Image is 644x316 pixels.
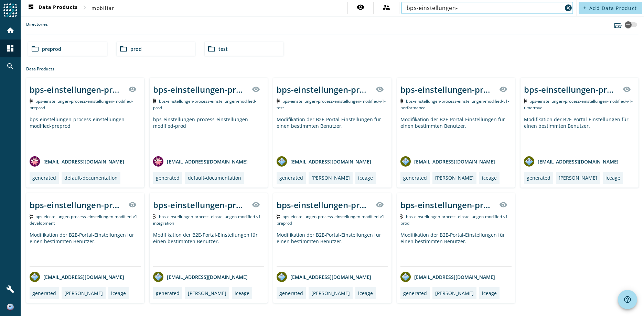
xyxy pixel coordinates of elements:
img: avatar [400,272,411,282]
div: generated [403,290,427,296]
span: Kafka Topic: bps-einstellungen-process-einstellungen-modified-v1-test [277,98,386,111]
div: bps-einstellungen-process-einstellungen-modified-preprod [30,116,141,151]
div: [EMAIL_ADDRESS][DOMAIN_NAME] [277,156,371,167]
div: iceage [358,290,373,296]
mat-icon: add [583,6,587,10]
div: [EMAIL_ADDRESS][DOMAIN_NAME] [153,156,248,167]
mat-icon: visibility [128,201,137,209]
div: bps-einstellungen-process-einstellungen-modified-v1-_stage_ [30,199,124,211]
div: [PERSON_NAME] [188,290,226,296]
button: Data Products [24,2,80,14]
div: default-documentation [188,174,241,181]
div: bps-einstellungen-process-einstellungen-modified-v1-_stage_ [524,84,619,95]
mat-icon: folder_open [31,45,39,53]
img: Kafka Topic: bps-einstellungen-process-einstellungen-modified-v1-development [30,214,33,219]
div: generated [32,174,56,181]
div: [EMAIL_ADDRESS][DOMAIN_NAME] [400,272,495,282]
div: [PERSON_NAME] [559,174,597,181]
mat-icon: visibility [252,85,260,93]
div: Modifikation der B2E-Portal-Einstellungen für einen bestimmten Benutzer. [153,232,264,266]
mat-icon: visibility [376,85,384,93]
mat-icon: folder_open [119,45,128,53]
div: [EMAIL_ADDRESS][DOMAIN_NAME] [400,156,495,167]
img: Kafka Topic: bps-einstellungen-process-einstellungen-modified-v1-integration [153,214,156,219]
span: test [218,46,228,52]
div: [PERSON_NAME] [435,290,474,296]
button: mobiliar [89,2,117,14]
mat-icon: folder_open [207,45,216,53]
div: bps-einstellungen-process-einstellungen-modified-prod [153,84,248,95]
div: Modifikation der B2E-Portal-Einstellungen für einen bestimmten Benutzer. [524,116,635,151]
span: Kafka Topic: bps-einstellungen-process-einstellungen-modified-v1-timetravel [524,98,633,111]
div: Modifikation der B2E-Portal-Einstellungen für einen bestimmten Benutzer. [400,116,512,151]
div: generated [32,290,56,296]
mat-icon: home [6,26,14,35]
div: generated [156,174,180,181]
img: avatar [400,156,411,167]
mat-icon: cancel [564,4,572,12]
span: Kafka Topic: bps-einstellungen-process-einstellungen-modified-v1-preprod [277,214,386,226]
button: Add Data Product [579,2,642,14]
div: bps-einstellungen-process-einstellungen-modified-v1-_stage_ [277,199,371,211]
div: generated [527,174,550,181]
div: bps-einstellungen-process-einstellungen-modified-prod [153,116,264,151]
div: [PERSON_NAME] [311,290,350,296]
div: bps-einstellungen-process-einstellungen-modified-preprod [30,84,124,95]
img: avatar [30,156,40,167]
div: [PERSON_NAME] [64,290,103,296]
div: Modifikation der B2E-Portal-Einstellungen für einen bestimmten Benutzer. [400,232,512,266]
div: Data Products [26,66,638,72]
span: Kafka Topic: bps-einstellungen-process-einstellungen-modified-preprod [30,98,133,111]
div: iceage [482,174,497,181]
div: Modifikation der B2E-Portal-Einstellungen für einen bestimmten Benutzer. [277,116,388,151]
img: Kafka Topic: bps-einstellungen-process-einstellungen-modified-prod [153,99,156,103]
img: Kafka Topic: bps-einstellungen-process-einstellungen-modified-v1-preprod [277,214,280,219]
img: avatar [524,156,534,167]
mat-icon: dashboard [27,4,35,12]
img: avatar [30,272,40,282]
label: Directories [26,21,48,34]
mat-icon: visibility [499,85,507,93]
img: Kafka Topic: bps-einstellungen-process-einstellungen-modified-v1-prod [400,214,404,219]
div: default-documentation [64,174,118,181]
img: Kafka Topic: bps-einstellungen-process-einstellungen-modified-v1-test [277,99,280,103]
mat-icon: visibility [376,201,384,209]
mat-icon: visibility [252,201,260,209]
div: iceage [605,174,620,181]
div: generated [403,174,427,181]
mat-icon: visibility [128,85,137,93]
mat-icon: visibility [623,85,631,93]
mat-icon: search [6,62,14,70]
span: Add Data Product [589,5,637,11]
div: [PERSON_NAME] [435,174,474,181]
span: Kafka Topic: bps-einstellungen-process-einstellungen-modified-v1-integration [153,214,262,226]
div: generated [156,290,180,296]
div: bps-einstellungen-process-einstellungen-modified-v1-_stage_ [400,199,495,211]
img: avatar [153,272,163,282]
img: spoud-logo.svg [3,3,17,17]
img: Kafka Topic: bps-einstellungen-process-einstellungen-modified-v1-performance [400,99,404,103]
span: Kafka Topic: bps-einstellungen-process-einstellungen-modified-v1-performance [400,98,509,111]
img: 4eed4fe2a633cbc0620d2ab0b5676ee1 [7,304,14,311]
div: bps-einstellungen-process-einstellungen-modified-v1-_stage_ [400,84,495,95]
div: iceage [482,290,497,296]
div: Modifikation der B2E-Portal-Einstellungen für einen bestimmten Benutzer. [277,232,388,266]
span: Data Products [27,4,78,12]
mat-icon: visibility [356,3,365,11]
div: [EMAIL_ADDRESS][DOMAIN_NAME] [277,272,371,282]
div: bps-einstellungen-process-einstellungen-modified-v1-_stage_ [153,199,248,211]
div: [PERSON_NAME] [311,174,350,181]
div: [EMAIL_ADDRESS][DOMAIN_NAME] [153,272,248,282]
input: Search (% or * for wildcards) [407,4,562,12]
mat-icon: build [6,285,14,293]
div: bps-einstellungen-process-einstellungen-modified-v1-_stage_ [277,84,371,95]
div: Modifikation der B2E-Portal-Einstellungen für einen bestimmten Benutzer. [30,232,141,266]
mat-icon: dashboard [6,44,14,53]
div: [EMAIL_ADDRESS][DOMAIN_NAME] [30,272,124,282]
span: prod [130,46,142,52]
div: generated [279,290,303,296]
div: iceage [111,290,126,296]
mat-icon: help_outline [623,295,632,304]
div: [EMAIL_ADDRESS][DOMAIN_NAME] [30,156,124,167]
img: Kafka Topic: bps-einstellungen-process-einstellungen-modified-v1-timetravel [524,99,527,103]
